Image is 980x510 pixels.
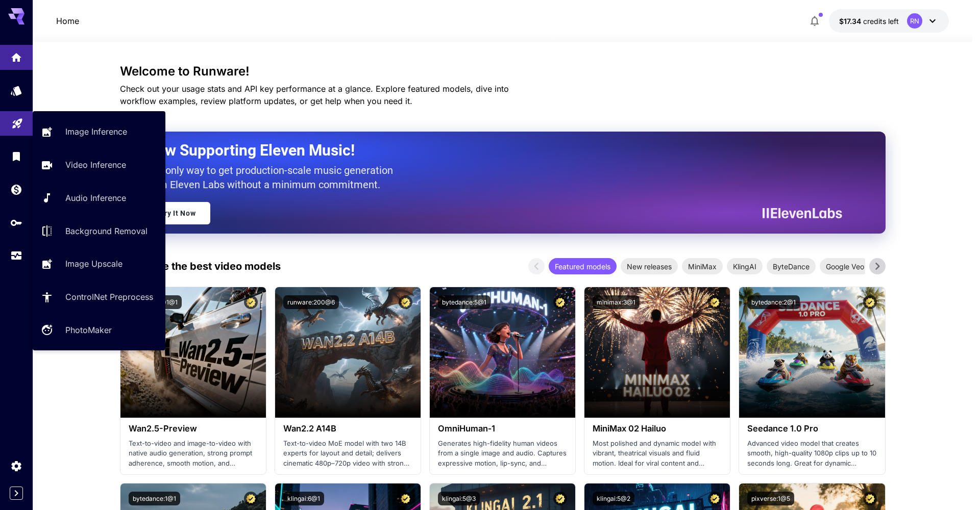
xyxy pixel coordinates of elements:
p: Most polished and dynamic model with vibrant, theatrical visuals and fluid motion. Ideal for vira... [593,439,722,469]
div: Settings [10,460,22,472]
div: Library [10,150,22,163]
button: Certified Model – Vetted for best performance and includes a commercial license. [244,295,258,309]
img: alt [584,287,730,418]
img: alt [430,287,575,418]
h3: OmniHuman‑1 [438,424,567,433]
h3: Seedance 1.0 Pro [747,424,876,433]
div: RN [907,13,922,29]
button: klingai:5@2 [593,492,634,505]
button: klingai:5@3 [438,492,480,505]
span: Google Veo [820,261,870,272]
a: Try It Now [145,202,210,224]
p: Background Removal [65,225,148,237]
button: Certified Model – Vetted for best performance and includes a commercial license. [399,492,412,505]
div: Home [10,48,22,61]
button: Certified Model – Vetted for best performance and includes a commercial license. [708,492,722,505]
img: alt [275,287,421,418]
button: minimax:3@1 [593,295,640,309]
button: Certified Model – Vetted for best performance and includes a commercial license. [708,295,722,309]
button: pixverse:1@5 [747,492,794,505]
p: Audio Inference [65,192,126,204]
p: Text-to-video and image-to-video with native audio generation, strong prompt adherence, smooth mo... [129,439,258,469]
img: alt [739,287,885,418]
button: Certified Model – Vetted for best performance and includes a commercial license. [399,295,412,309]
a: ControlNet Preprocess [33,285,165,310]
div: Playground [11,114,23,126]
button: Certified Model – Vetted for best performance and includes a commercial license. [244,492,258,505]
p: Test drive the best video models [120,259,281,274]
p: Advanced video model that creates smooth, high-quality 1080p clips up to 10 seconds long. Great f... [747,439,876,469]
a: PhotoMaker [33,318,165,343]
span: Check out your usage stats and API key performance at a glance. Explore featured models, dive int... [120,84,509,106]
span: $17.34 [839,17,863,25]
p: Generates high-fidelity human videos from a single image and audio. Captures expressive motion, l... [438,439,567,469]
span: New releases [621,261,678,272]
p: Image Inference [65,125,127,138]
button: klingai:6@1 [283,492,324,505]
button: bytedance:5@1 [438,295,491,309]
h3: Welcome to Runware! [120,64,886,79]
span: KlingAI [727,261,763,272]
a: Image Upscale [33,251,165,276]
p: PhotoMaker [65,324,112,336]
p: Home [56,15,79,27]
button: Certified Model – Vetted for best performance and includes a commercial license. [553,492,567,505]
a: Image Inference [33,119,165,144]
span: Featured models [549,261,617,272]
a: Background Removal [33,218,165,243]
button: Certified Model – Vetted for best performance and includes a commercial license. [863,295,877,309]
a: Video Inference [33,152,165,177]
h2: Now Supporting Eleven Music! [145,141,835,160]
div: $17.34266 [839,16,899,27]
p: The only way to get production-scale music generation from Eleven Labs without a minimum commitment. [145,163,401,192]
div: Models [10,84,22,97]
p: Video Inference [65,159,126,171]
p: Image Upscale [65,258,122,270]
button: Expand sidebar [10,487,23,500]
div: API Keys [10,216,22,229]
div: Wallet [10,183,22,196]
nav: breadcrumb [56,15,79,27]
div: Usage [10,249,22,262]
a: Audio Inference [33,186,165,211]
h3: Wan2.2 A14B [283,424,412,433]
button: Certified Model – Vetted for best performance and includes a commercial license. [553,295,567,309]
h3: MiniMax 02 Hailuo [593,424,722,433]
button: runware:200@6 [283,295,339,309]
button: Certified Model – Vetted for best performance and includes a commercial license. [863,492,877,505]
h3: Wan2.5-Preview [129,424,258,433]
button: bytedance:2@1 [747,295,800,309]
img: alt [120,287,266,418]
button: bytedance:1@1 [129,492,180,505]
span: MiniMax [682,261,723,272]
span: credits left [863,17,899,25]
p: ControlNet Preprocess [65,291,153,303]
span: ByteDance [767,261,816,272]
button: $17.34266 [829,9,949,33]
p: Text-to-video MoE model with two 14B experts for layout and detail; delivers cinematic 480p–720p ... [283,439,412,469]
